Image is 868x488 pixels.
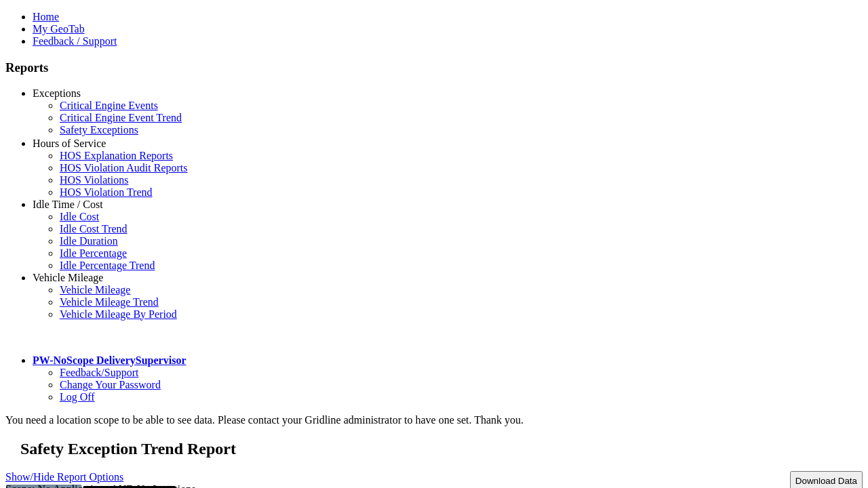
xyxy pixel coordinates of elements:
a: PW-NoScope DeliverySupervisor [33,354,186,366]
a: Vehicle Mileage [33,272,103,283]
a: Safety Exception Trend [60,136,162,148]
a: Show/Hide Report Options [5,468,123,486]
div: You need a location scope to be able to see data. Please contact your Gridline administrator to h... [5,414,863,426]
a: Safety Exceptions [60,124,138,136]
a: Idle Time / Cost [33,199,103,210]
a: Change Your Password [60,379,161,390]
a: Vehicle Mileage By Period [60,308,177,320]
a: Idle Duration [60,235,118,247]
a: Hours of Service [33,138,106,149]
a: Log Off [60,391,95,403]
h2: Safety Exception Trend Report [20,440,863,458]
a: Idle Cost Trend [60,223,127,235]
a: Exceptions [33,87,81,99]
a: Critical Engine Events [60,100,158,111]
a: HOS Violation Trend [60,186,153,198]
a: Home [33,11,59,22]
a: HOS Violations [60,174,128,186]
a: HOS Explanation Reports [60,150,173,161]
a: Critical Engine Event Trend [60,112,182,123]
a: Vehicle Mileage [60,284,130,296]
a: Idle Percentage Trend [60,260,155,271]
h3: Reports [5,60,863,75]
a: Idle Percentage [60,247,127,259]
a: My GeoTab [33,23,85,35]
a: Feedback / Support [33,35,117,47]
a: Feedback/Support [60,367,138,378]
a: Vehicle Mileage Trend [60,296,159,308]
a: Idle Cost [60,211,99,222]
a: HOS Violation Audit Reports [60,162,188,174]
